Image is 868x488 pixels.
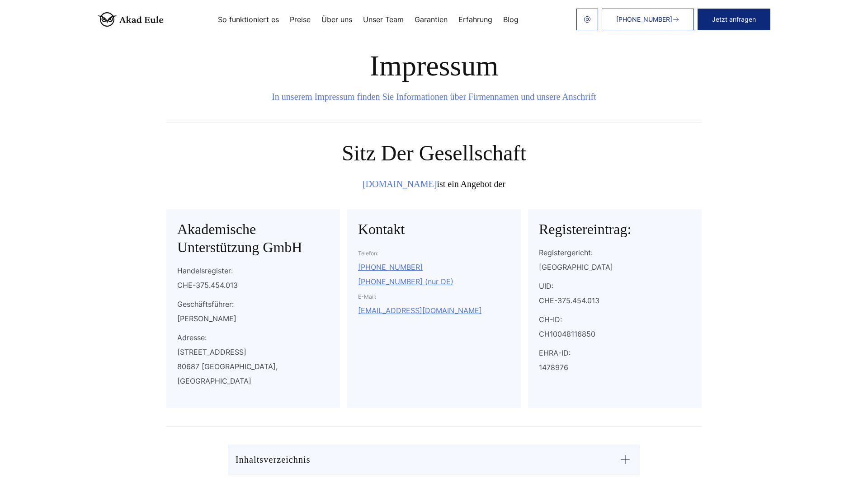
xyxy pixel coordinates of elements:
div: [PERSON_NAME] [177,311,329,326]
div: ist ein Angebot der [166,177,702,191]
p: CH-ID: [539,312,691,327]
p: EHRA-ID: [539,346,691,360]
div: CHE-375.454.013 [539,293,691,308]
a: [DOMAIN_NAME] [363,179,437,189]
a: So funktioniert es [218,16,279,23]
a: Über uns [321,16,352,23]
p: Adresse: [177,330,329,345]
div: CHE-375.454.013 [177,278,329,292]
div: In unserem Impressum finden Sie Informationen über Firmennamen und unsere Anschrift [166,89,702,104]
a: Erfahrung [458,16,492,23]
span: [PHONE_NUMBER] [616,16,672,23]
a: Unser Team [363,16,404,23]
p: Handelsregister: [177,263,329,278]
p: UID: [539,279,691,293]
div: Inhaltsverzeichnis [236,452,311,467]
p: Registergericht: [539,245,691,260]
a: Blog [503,16,519,23]
a: Preise [290,16,311,23]
a: [PHONE_NUMBER] (nur DE) [358,277,453,286]
h2: Akademische Unterstützung GmbH [177,220,329,256]
img: email [584,16,591,23]
h2: Kontakt [358,220,510,238]
span: Telefon: [358,250,378,257]
h1: Impressum [166,50,702,82]
div: [STREET_ADDRESS] 80687 [GEOGRAPHIC_DATA], [GEOGRAPHIC_DATA] [177,345,329,388]
h2: Registereintrag: [539,220,691,238]
a: [PHONE_NUMBER] [602,9,694,30]
a: Garantien [415,16,448,23]
div: CH10048116850 [539,327,691,341]
p: Geschäftsführer: [177,297,329,311]
a: [EMAIL_ADDRESS][DOMAIN_NAME] [358,306,482,315]
button: Jetzt anfragen [698,9,770,30]
img: logo [98,12,164,27]
div: [GEOGRAPHIC_DATA] [539,260,691,274]
span: E-Mail: [358,293,376,300]
div: 1478976 [539,360,691,375]
a: [PHONE_NUMBER] [358,263,423,272]
h2: Sitz der Gesellschaft [166,141,702,166]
